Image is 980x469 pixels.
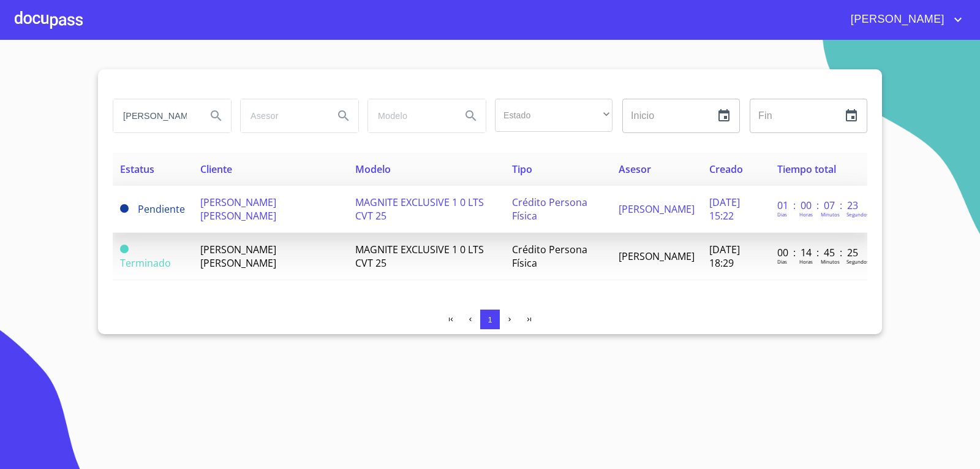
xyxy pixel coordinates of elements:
[138,202,185,216] span: Pendiente
[619,250,695,263] span: [PERSON_NAME]
[821,211,840,218] p: Minutos
[200,196,276,223] span: [PERSON_NAME] [PERSON_NAME]
[355,243,484,270] span: MAGNITE EXCLUSIVE 1 0 LTS CVT 25
[842,10,965,29] button: account of current user
[512,243,587,270] span: Crédito Persona Física
[709,196,740,223] span: [DATE] 15:22
[619,162,651,176] span: Asesor
[120,204,129,213] span: Pendiente
[709,243,740,270] span: [DATE] 18:29
[799,211,813,218] p: Horas
[480,310,500,329] button: 1
[488,315,492,324] span: 1
[846,258,869,265] p: Segundos
[512,162,532,176] span: Tipo
[495,99,612,132] div: ​
[368,99,451,132] input: search
[202,101,231,131] button: Search
[821,258,840,265] p: Minutos
[777,211,787,218] p: Dias
[355,196,484,223] span: MAGNITE EXCLUSIVE 1 0 LTS CVT 25
[241,99,324,132] input: search
[200,243,276,270] span: [PERSON_NAME] [PERSON_NAME]
[120,162,154,176] span: Estatus
[709,162,743,176] span: Creado
[200,162,232,176] span: Cliente
[777,199,860,212] p: 01 : 00 : 07 : 23
[120,245,129,253] span: Terminado
[329,101,358,131] button: Search
[120,256,171,270] span: Terminado
[777,258,787,265] p: Dias
[842,10,951,29] span: [PERSON_NAME]
[777,162,836,176] span: Tiempo total
[777,246,860,259] p: 00 : 14 : 45 : 25
[355,162,391,176] span: Modelo
[846,211,869,218] p: Segundos
[113,99,197,132] input: search
[619,202,695,216] span: [PERSON_NAME]
[512,196,587,223] span: Crédito Persona Física
[456,101,486,131] button: Search
[799,258,813,265] p: Horas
